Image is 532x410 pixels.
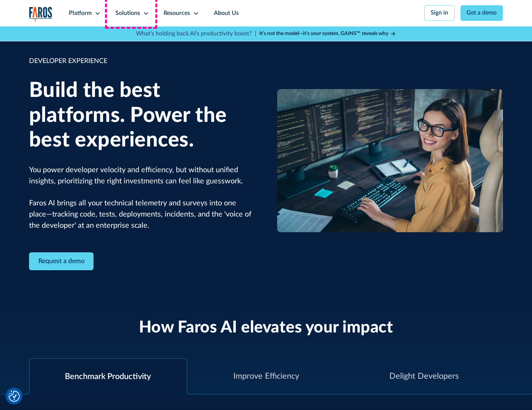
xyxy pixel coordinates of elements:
[233,370,299,382] div: Improve Efficiency
[29,165,255,231] p: You power developer velocity and efficiency, but without unified insights, prioritizing the right...
[259,31,388,36] strong: It’s not the model—it’s your system. GAINS™ reveals why
[29,56,255,66] div: DEVELOPER EXPERIENCE
[424,5,455,21] a: Sign in
[460,5,503,21] a: Get a demo
[29,7,53,22] img: Logo of the analytics and reporting company Faros.
[65,370,151,383] div: Benchmark Productivity
[29,78,255,153] h1: Build the best platforms. Power the best experiences.
[136,29,256,38] p: What's holding back AI's productivity boost? |
[259,30,396,38] a: It’s not the model—it’s your system. GAINS™ reveals why
[139,318,393,338] h2: How Faros AI elevates your impact
[164,9,190,18] div: Resources
[29,252,94,271] a: Contact Modal
[69,9,92,18] div: Platform
[9,391,20,402] button: Cookie Settings
[115,9,140,18] div: Solutions
[389,370,459,382] div: Delight Developers
[9,391,20,402] img: Revisit consent button
[29,7,53,22] a: home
